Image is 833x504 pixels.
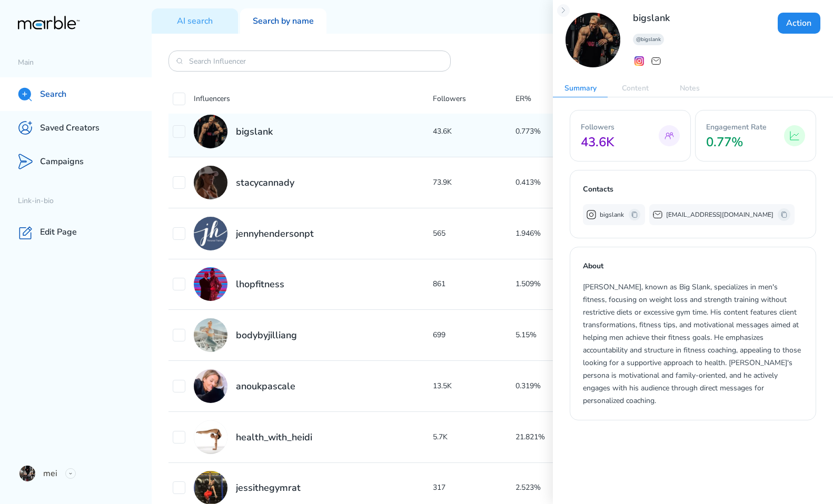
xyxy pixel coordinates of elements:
[18,58,152,68] p: Main
[666,210,774,219] p: [EMAIL_ADDRESS][DOMAIN_NAME]
[583,183,613,196] p: Contacts
[662,80,717,97] p: Notes
[40,89,66,100] p: Search
[778,13,820,34] button: Action
[253,16,314,27] p: Search by name
[236,278,284,290] h2: lhopfitness
[236,176,294,189] h2: stacycannady
[40,123,100,134] p: Saved Creators
[583,281,803,407] p: [PERSON_NAME], known as Big Slank, specializes in men's fitness, focusing on weight loss and stre...
[433,278,515,290] p: 861
[553,80,608,97] p: Summary
[515,125,604,138] p: 0.773%
[515,431,604,443] p: 21.821%
[40,227,77,238] p: Edit Page
[706,121,767,134] p: Engagement Rate
[189,56,430,66] input: Search Influencer
[515,329,604,341] p: 5.15%
[583,260,603,273] p: About
[433,93,515,105] p: Followers
[581,121,614,134] p: Followers
[706,134,767,150] h2: 0.77%
[515,278,604,290] p: 1.509%
[433,227,515,240] p: 565
[515,227,604,240] p: 1.946%
[515,380,604,392] p: 0.319%
[40,156,84,167] p: Campaigns
[433,125,515,138] p: 43.6K
[18,196,152,206] p: Link-in-bio
[177,16,213,27] p: AI search
[194,93,230,105] p: Influencers
[236,380,295,392] h2: anoukpascale
[43,467,57,480] p: mei
[433,380,515,392] p: 13.5K
[581,134,614,150] h2: 43.6K
[433,431,515,443] p: 5.7K
[515,93,604,105] p: ER%
[236,431,312,443] h2: health_with_heidi
[236,125,273,138] h2: bigslank
[433,481,515,494] p: 317
[633,13,769,24] h2: bigslank
[236,329,297,341] h2: bodybyjilliang
[633,34,664,45] div: @bigslank
[600,210,624,219] p: bigslank
[433,176,515,189] p: 73.9K
[236,227,314,240] h2: jennyhendersonpt
[515,481,604,494] p: 2.523%
[433,329,515,341] p: 699
[236,481,301,494] h2: jessithegymrat
[515,176,604,189] p: 0.413%
[608,80,662,97] p: Content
